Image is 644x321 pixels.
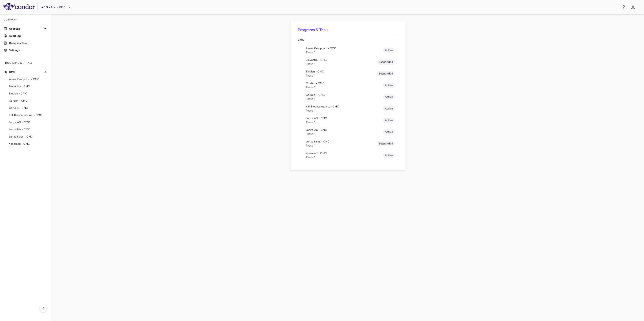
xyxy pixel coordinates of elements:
[383,107,395,111] span: Active
[383,130,395,134] span: Active
[9,113,48,117] span: KBI-Biopharma, Inc. • CMC
[306,46,383,50] span: Almac Group Inc. • CMC
[306,85,383,89] span: Phase 1
[298,138,398,149] li: Lonza Sales • CMCPhase 1Suspended
[377,72,395,76] span: Suspended
[298,35,398,44] div: CMC
[306,81,383,85] span: Corden • CMC
[298,91,398,103] li: Coriolis • CMCPhase 1Active
[306,132,383,136] span: Phase 1
[383,95,395,99] span: Active
[306,58,377,62] span: Biovectra • CMC
[9,70,43,74] p: CMC
[9,92,48,96] span: Biovian • CMC
[306,128,383,132] span: Lonza Bio • CMC
[383,118,395,122] span: Active
[306,105,383,109] span: KBI-Biopharma, Inc. • CMC
[306,62,377,66] span: Phase 1
[377,142,395,146] span: Suspended
[306,155,383,159] span: Phase 1
[306,116,383,120] span: Lonza AG • CMC
[298,103,398,114] li: KBI-Biopharma, Inc. • CMCPhase 1Active
[306,120,383,124] span: Phase 1
[9,135,48,139] span: Lonza Sales • CMC
[9,142,48,146] span: Ypsomed • CMC
[9,120,48,124] span: Lonza AG • CMC
[9,27,43,31] p: Accruals
[306,151,383,155] span: Ypsomed • CMC
[298,44,398,56] li: Almac Group Inc. • CMCPhase 1Active
[9,127,48,131] span: Lonza Bio • CMC
[306,93,383,97] span: Coriolis • CMC
[383,153,395,157] span: Active
[298,114,398,126] li: Lonza AG • CMCPhase 1Active
[41,4,71,11] button: Acelyrin - CMC
[306,144,377,148] span: Phase 1
[3,3,35,10] img: logo-full-SnFGN8VE.png
[9,34,48,38] p: Audit log
[306,109,383,113] span: Phase 1
[306,140,377,144] span: Lonza Sales • CMC
[306,97,383,101] span: Phase 1
[298,79,398,91] li: Corden • CMCPhase 1Active
[298,149,398,161] li: Ypsomed • CMCPhase 1Active
[9,99,48,103] span: Corden • CMC
[298,38,398,42] p: CMC
[377,60,395,64] span: Suspended
[9,41,48,45] p: Company files
[298,126,398,138] li: Lonza Bio • CMCPhase 1Active
[9,84,48,88] span: Biovectra • CMC
[298,27,398,33] h6: Programs & Trials
[383,48,395,52] span: Active
[298,68,398,79] li: Biovian • CMCPhase 1Suspended
[9,48,48,52] p: Settings
[306,74,377,78] span: Phase 1
[306,50,383,54] span: Phase 1
[383,83,395,87] span: Active
[9,77,48,81] span: Almac Group Inc. • CMC
[306,70,377,74] span: Biovian • CMC
[298,56,398,68] li: Biovectra • CMCPhase 1Suspended
[9,106,48,110] span: Coriolis • CMC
